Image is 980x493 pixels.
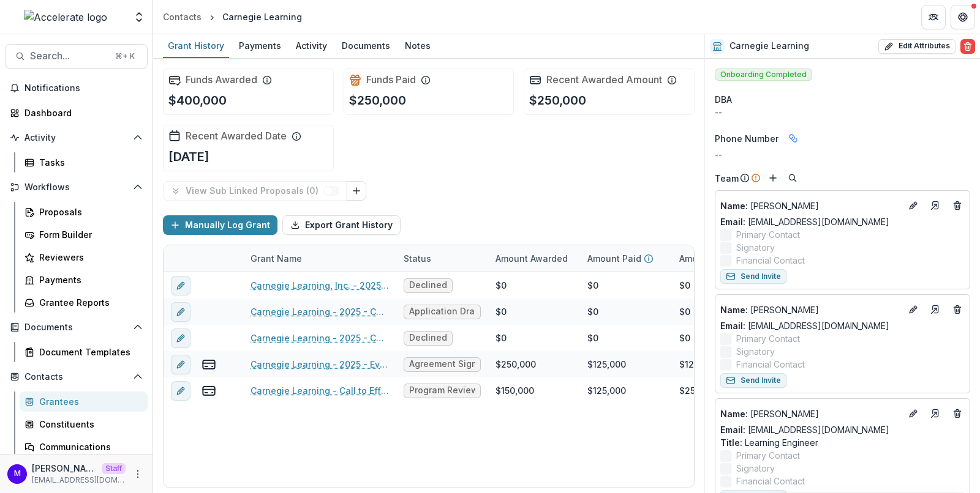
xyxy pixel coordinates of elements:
[715,106,970,119] div: --
[39,206,138,218] div: Proposals
[736,475,805,487] span: Financial Contact
[32,475,126,486] p: [EMAIL_ADDRESS][DOMAIN_NAME]
[251,305,389,318] a: Carnegie Learning - 2025 - Call for Effective Technology Grant Application
[720,436,965,449] p: Learning Engineer
[720,303,901,316] p: [PERSON_NAME]
[729,41,809,51] h2: Carnegie Learning
[720,201,748,211] span: Name :
[282,215,401,235] button: Export Grant History
[715,172,739,185] p: Team
[243,252,309,265] div: Grant Name
[488,245,580,272] div: Amount Awarded
[878,39,956,54] button: Edit Attributes
[14,470,21,478] div: Maddie
[496,305,507,318] div: $0
[679,358,718,371] div: $125,000
[5,317,148,337] button: Open Documents
[587,252,641,265] p: Amount Paid
[546,74,662,86] h2: Recent Awarded Amount
[20,224,148,245] a: Form Builder
[5,44,148,69] button: Search...
[400,34,435,58] a: Notes
[736,228,800,241] span: Primary Contact
[130,5,148,29] button: Open entity switcher
[337,37,395,54] div: Documents
[720,407,901,420] p: [PERSON_NAME]
[529,91,586,109] p: $250,000
[5,78,148,98] button: Notifications
[163,181,347,201] button: View Sub Linked Proposals (0)
[171,328,190,348] button: edit
[720,215,889,228] a: Email: [EMAIL_ADDRESS][DOMAIN_NAME]
[39,156,138,169] div: Tasks
[158,8,206,26] a: Contacts
[396,252,439,265] div: Status
[396,245,488,272] div: Status
[906,198,921,213] button: Edit
[24,83,143,94] span: Notifications
[960,39,975,54] button: Delete
[672,245,764,272] div: Amount Payable
[39,228,138,241] div: Form Builder
[168,91,227,109] p: $400,000
[580,245,672,272] div: Amount Paid
[251,279,389,292] a: Carnegie Learning, Inc. - 2025 - Call for Effective Technology Grant Application
[347,181,366,201] button: Link Grants
[587,332,598,344] div: $0
[736,345,775,358] span: Signatory
[222,10,302,23] div: Carnegie Learning
[113,50,137,63] div: ⌘ + K
[950,302,965,317] button: Deletes
[720,373,786,388] button: Send Invite
[168,147,209,166] p: [DATE]
[409,333,447,343] span: Declined
[720,303,901,316] a: Name: [PERSON_NAME]
[496,384,534,397] div: $150,000
[736,241,775,254] span: Signatory
[39,418,138,431] div: Constituents
[20,414,148,434] a: Constituents
[715,69,812,81] span: Onboarding Completed
[720,199,901,212] a: Name: [PERSON_NAME]
[720,269,786,284] button: Send Invite
[720,424,745,435] span: Email:
[679,279,690,292] div: $0
[171,381,190,401] button: edit
[186,130,287,142] h2: Recent Awarded Date
[186,186,323,196] p: View Sub Linked Proposals ( 0 )
[202,384,216,398] button: view-payments
[587,384,626,397] div: $125,000
[163,215,277,235] button: Manually Log Grant
[488,252,575,265] div: Amount Awarded
[243,245,396,272] div: Grant Name
[163,10,202,23] div: Contacts
[5,177,148,197] button: Open Workflows
[24,133,128,143] span: Activity
[736,358,805,371] span: Financial Contact
[496,358,536,371] div: $250,000
[679,252,749,265] p: Amount Payable
[679,332,690,344] div: $0
[496,279,507,292] div: $0
[234,34,286,58] a: Payments
[906,406,921,421] button: Edit
[720,409,748,419] span: Name :
[736,254,805,267] span: Financial Contact
[587,279,598,292] div: $0
[715,93,732,106] span: DBA
[20,152,148,172] a: Tasks
[720,319,889,332] a: Email: [EMAIL_ADDRESS][DOMAIN_NAME]
[20,292,148,313] a: Grantee Reports
[20,270,148,290] a: Payments
[24,322,128,333] span: Documents
[291,37,332,54] div: Activity
[291,34,332,58] a: Activity
[39,395,138,408] div: Grantees
[906,302,921,317] button: Edit
[400,37,435,54] div: Notes
[925,300,945,319] a: Go to contact
[171,302,190,322] button: edit
[951,5,975,29] button: Get Help
[679,384,714,397] div: $25,000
